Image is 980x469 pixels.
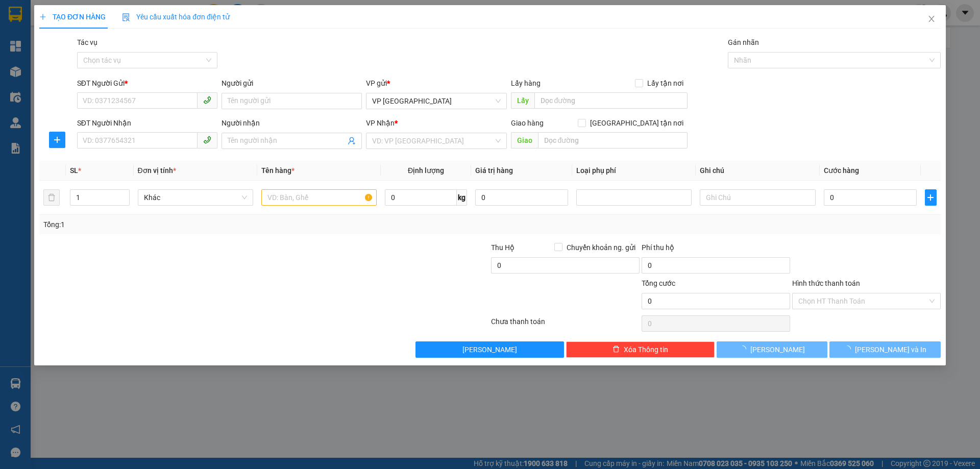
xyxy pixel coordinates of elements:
div: Người nhận [222,117,362,129]
span: Tổng cước [642,279,675,287]
button: deleteXóa Thông tin [567,341,715,358]
input: Ghi Chú [700,189,816,206]
span: VP Nhận [366,119,395,127]
div: Chưa thanh toán [490,316,641,334]
span: plus [50,136,65,144]
img: icon [122,13,130,21]
span: loading [740,345,751,353]
span: Lấy tận nơi [643,78,688,89]
span: Thu Hộ [491,243,514,252]
span: Lấy [511,92,534,109]
span: Khác [144,190,247,205]
input: 0 [475,189,568,206]
span: Giao [511,132,538,149]
button: [PERSON_NAME] [416,341,565,358]
span: Định lượng [408,166,444,175]
span: Xóa Thông tin [624,344,668,355]
div: SĐT Người Nhận [77,117,217,129]
button: delete [43,189,60,206]
input: VD: Bàn, Ghế [261,189,377,206]
span: plus [39,13,46,20]
label: Tác vụ [77,38,97,46]
span: [PERSON_NAME] [751,344,805,355]
span: Giao hàng [511,119,544,127]
div: VP gửi [366,78,507,89]
span: SL [70,166,79,175]
span: phone [203,96,211,104]
button: Close [917,5,946,34]
input: Dọc đường [534,92,688,109]
button: [PERSON_NAME] và In [830,341,941,358]
span: close [927,15,936,23]
span: TẠO ĐƠN HÀNG [39,13,106,21]
button: [PERSON_NAME] [717,341,827,358]
span: phone [203,136,211,144]
span: Giá trị hàng [475,166,513,175]
span: user-add [348,137,356,145]
span: Tên hàng [261,166,295,175]
span: delete [612,345,620,354]
button: plus [49,132,65,148]
label: Hình thức thanh toán [792,279,860,287]
button: plus [925,189,936,206]
input: Dọc đường [538,132,688,149]
span: VP Hà Đông [373,93,501,109]
div: Tổng: 1 [43,219,378,230]
span: Yêu cầu xuất hóa đơn điện tử [122,13,230,21]
div: SĐT Người Gửi [77,78,217,89]
span: [GEOGRAPHIC_DATA] tận nơi [586,117,688,129]
div: Phí thu hộ [642,242,790,257]
label: Gán nhãn [728,38,759,46]
span: kg [457,189,467,206]
th: Loại phụ phí [572,161,696,181]
span: plus [925,193,936,202]
span: Chuyển khoản ng. gửi [562,242,640,253]
span: Lấy hàng [511,79,541,87]
span: Đơn vị tính [138,166,176,175]
th: Ghi chú [696,161,820,181]
div: Người gửi [222,78,362,89]
span: Cước hàng [824,166,859,175]
span: [PERSON_NAME] và In [855,344,926,355]
span: loading [844,345,855,353]
span: [PERSON_NAME] [463,344,518,355]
